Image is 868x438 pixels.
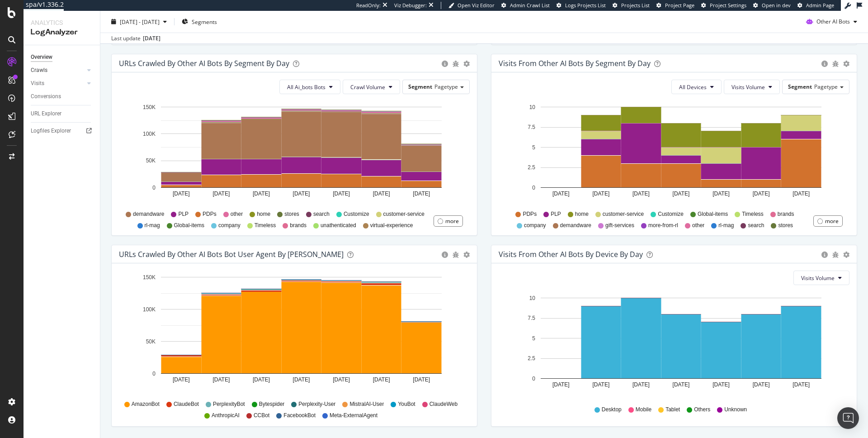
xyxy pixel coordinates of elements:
[413,190,430,197] text: [DATE]
[254,412,269,419] span: CCBot
[373,376,390,383] text: [DATE]
[146,158,156,164] text: 50K
[801,274,835,282] span: Visits Volume
[753,190,770,197] text: [DATE]
[694,406,710,414] span: Others
[350,83,385,91] span: Crawl Volume
[448,2,495,9] a: Open Viz Editor
[532,185,535,191] text: 0
[821,61,828,67] div: circle-info
[499,59,651,68] div: Visits from Other AI Bots By Segment By Day
[523,210,537,218] span: PDPs
[673,381,690,388] text: [DATE]
[119,250,344,259] div: URLs Crawled by Other AI Bots bot User Agent By [PERSON_NAME]
[373,190,390,197] text: [DATE]
[333,376,350,383] text: [DATE]
[31,27,93,38] div: LogAnalyzer
[698,210,728,218] span: Global-items
[279,80,340,94] button: All Ai_bots Bots
[408,83,432,90] span: Segment
[259,400,285,408] span: Bytespider
[762,2,791,9] span: Open in dev
[231,210,243,218] span: other
[636,406,651,414] span: Mobile
[778,222,793,229] span: stores
[413,376,430,383] text: [DATE]
[212,412,240,419] span: AnthropicAI
[349,400,384,408] span: MistralAI-User
[119,271,470,396] svg: A chart.
[724,80,780,94] button: Visits Volume
[797,2,834,9] a: Admin Page
[605,222,634,229] span: gift-services
[257,210,270,218] span: home
[31,109,94,119] a: URL Explorer
[806,2,834,9] span: Admin Page
[532,376,535,382] text: 0
[333,190,350,197] text: [DATE]
[442,252,448,258] div: circle-info
[528,124,535,130] text: 7.5
[143,131,156,137] text: 100K
[832,61,839,67] div: bug
[843,252,849,258] div: gear
[821,252,828,258] div: circle-info
[552,190,570,197] text: [DATE]
[173,190,190,197] text: [DATE]
[499,292,849,397] svg: A chart.
[592,381,609,388] text: [DATE]
[143,306,156,313] text: 100K
[501,2,550,9] a: Admin Crawl List
[313,210,330,218] span: search
[753,381,770,388] text: [DATE]
[673,190,690,197] text: [DATE]
[255,222,276,229] span: Timeless
[145,222,160,229] span: rl-mag
[253,376,270,383] text: [DATE]
[731,83,765,91] span: Visits Volume
[632,190,650,197] text: [DATE]
[287,83,325,91] span: All Ai_bots Bots
[31,79,85,88] a: Visits
[528,355,535,362] text: 2.5
[532,335,535,342] text: 5
[143,34,160,43] div: [DATE]
[31,18,93,27] div: Analytics
[330,412,377,419] span: Meta-ExternalAgent
[218,222,241,229] span: company
[111,34,160,43] div: Last update
[712,190,730,197] text: [DATE]
[560,222,591,229] span: demandware
[293,190,310,197] text: [DATE]
[463,61,470,67] div: gear
[429,400,458,408] span: ClaudeWeb
[679,83,707,91] span: All Devices
[499,101,849,206] svg: A chart.
[551,210,561,218] span: PLP
[718,222,734,229] span: rl-mag
[712,381,730,388] text: [DATE]
[143,104,156,110] text: 150K
[592,190,609,197] text: [DATE]
[843,61,849,67] div: gear
[621,2,650,9] span: Projects List
[434,83,458,90] span: Pagetype
[613,2,650,9] a: Projects List
[602,406,622,414] span: Desktop
[178,14,221,29] button: Segments
[174,400,199,408] span: ClaudeBot
[603,210,644,218] span: customer-service
[632,381,650,388] text: [DATE]
[557,2,606,9] a: Logs Projects List
[575,210,589,218] span: home
[398,400,415,408] span: YouBot
[212,376,230,383] text: [DATE]
[119,101,470,206] svg: A chart.
[528,164,535,171] text: 2.5
[832,252,839,258] div: bug
[356,2,381,9] div: ReadOnly:
[192,18,217,25] span: Segments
